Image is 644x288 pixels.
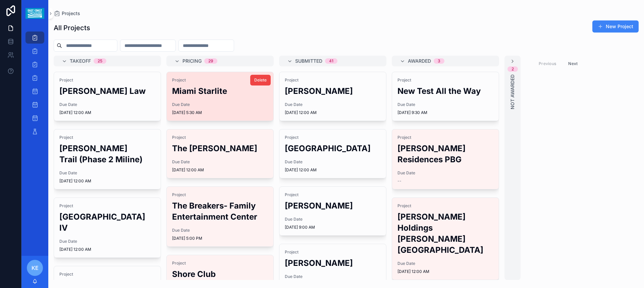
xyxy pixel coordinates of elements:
[397,211,493,255] h2: [PERSON_NAME] Holdings [PERSON_NAME][GEOGRAPHIC_DATA]
[172,192,268,197] span: Project
[397,102,493,107] span: Due Date
[285,77,381,83] span: Project
[59,239,155,244] span: Due Date
[397,203,493,209] span: Project
[59,77,155,83] span: Project
[172,143,268,154] h2: The [PERSON_NAME]
[172,77,268,83] span: Project
[172,167,268,173] span: [DATE] 12:00 AM
[285,249,381,255] span: Project
[285,200,381,211] h2: [PERSON_NAME]
[329,58,333,64] div: 41
[509,74,516,109] span: Not Awarded
[397,135,493,140] span: Project
[285,192,381,197] span: Project
[54,197,161,258] a: Project[GEOGRAPHIC_DATA] IVDue Date[DATE] 12:00 AM
[59,143,155,165] h2: [PERSON_NAME] Trail (Phase 2 Miline)
[59,102,155,107] span: Due Date
[397,110,493,115] span: [DATE] 9:30 AM
[98,58,102,64] div: 25
[172,110,268,115] span: [DATE] 5:30 AM
[54,23,90,33] h1: All Projects
[285,143,381,154] h2: [GEOGRAPHIC_DATA]
[397,261,493,266] span: Due Date
[59,203,155,209] span: Project
[285,274,381,279] span: Due Date
[438,58,440,64] div: 3
[285,135,381,140] span: Project
[172,102,268,107] span: Due Date
[397,85,493,97] h2: New Test All the Way
[172,85,268,97] h2: Miami Starlite
[392,72,499,121] a: ProjectNew Test All the WayDue Date[DATE] 9:30 AM
[279,72,386,121] a: Project[PERSON_NAME]Due Date[DATE] 12:00 AM
[397,143,493,165] h2: [PERSON_NAME] Residences PBG
[250,75,271,85] button: Delete
[285,167,381,173] span: [DATE] 12:00 AM
[285,159,381,165] span: Due Date
[208,58,213,64] div: 29
[254,77,267,83] span: Delete
[592,20,639,33] button: New Project
[70,58,91,64] span: Takeoff
[59,247,155,252] span: [DATE] 12:00 AM
[166,186,274,247] a: ProjectThe Breakers- Family Entertainment CenterDue Date[DATE] 5:00 PM
[59,110,155,115] span: [DATE] 12:00 AM
[285,85,381,97] h2: [PERSON_NAME]
[392,197,499,280] a: Project[PERSON_NAME] Holdings [PERSON_NAME][GEOGRAPHIC_DATA]Due Date[DATE] 12:00 AM
[279,129,386,178] a: Project[GEOGRAPHIC_DATA]Due Date[DATE] 12:00 AM
[285,217,381,222] span: Due Date
[59,272,155,277] span: Project
[408,58,431,64] span: Awarded
[295,58,322,64] span: Submitted
[172,228,268,233] span: Due Date
[285,102,381,107] span: Due Date
[54,10,80,17] a: Projects
[59,170,155,176] span: Due Date
[285,110,381,115] span: [DATE] 12:00 AM
[172,200,268,222] h2: The Breakers- Family Entertainment Center
[279,186,386,236] a: Project[PERSON_NAME]Due Date[DATE] 9:00 AM
[54,72,161,121] a: Project[PERSON_NAME] LawDue Date[DATE] 12:00 AM
[59,85,155,97] h2: [PERSON_NAME] Law
[397,178,401,184] span: --
[59,211,155,233] h2: [GEOGRAPHIC_DATA] IV
[397,170,493,176] span: Due Date
[285,257,381,269] h2: [PERSON_NAME]
[62,10,80,17] span: Projects
[25,8,44,19] img: App logo
[172,261,268,266] span: Project
[563,58,582,69] button: Next
[172,236,268,241] span: [DATE] 5:00 PM
[21,27,48,146] div: scrollable content
[512,66,514,72] div: 2
[32,264,39,272] span: KE
[285,225,381,230] span: [DATE] 9:00 AM
[172,135,268,140] span: Project
[166,72,274,121] a: ProjectMiami StarliteDue Date[DATE] 5:30 AMDelete
[59,135,155,140] span: Project
[392,129,499,189] a: Project[PERSON_NAME] Residences PBGDue Date--
[397,77,493,83] span: Project
[172,159,268,165] span: Due Date
[166,129,274,178] a: ProjectThe [PERSON_NAME]Due Date[DATE] 12:00 AM
[54,129,161,189] a: Project[PERSON_NAME] Trail (Phase 2 Miline)Due Date[DATE] 12:00 AM
[59,178,155,184] span: [DATE] 12:00 AM
[182,58,202,64] span: Pricing
[397,269,493,274] span: [DATE] 12:00 AM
